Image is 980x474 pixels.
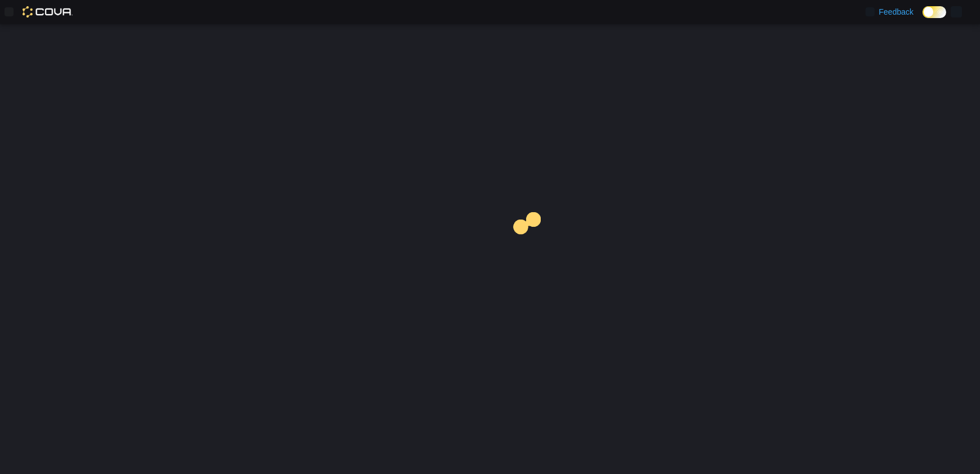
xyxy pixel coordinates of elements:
span: Feedback [879,6,913,17]
input: Dark Mode [922,6,946,18]
img: Cova [23,6,73,17]
a: Feedback [861,1,918,23]
img: cova-loader [490,204,575,288]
